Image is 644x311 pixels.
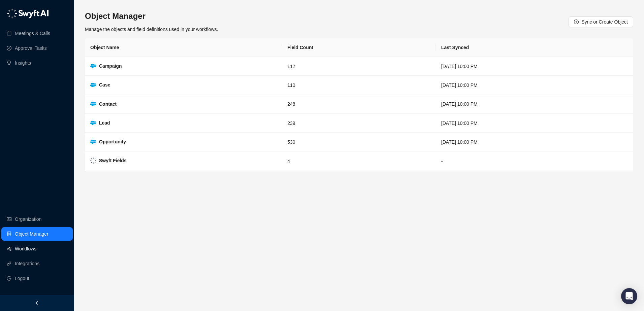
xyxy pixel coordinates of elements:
[90,158,96,164] img: Swyft Logo
[436,151,633,171] td: -
[282,133,436,151] td: 530
[569,16,633,27] button: Sync or Create Object
[99,139,126,144] strong: Opportunity
[574,20,579,24] span: plus-circle
[7,8,49,19] img: logo-05li4sbe.png
[85,27,218,32] span: Manage the objects and field definitions used in your workflows.
[15,227,49,241] a: Object Manager
[15,257,39,270] a: Integrations
[85,11,218,22] h3: Object Manager
[15,272,29,285] span: Logout
[90,64,96,68] img: salesforce-ChMvK6Xa.png
[436,76,633,95] td: [DATE] 10:00 PM
[436,57,633,76] td: [DATE] 10:00 PM
[436,133,633,151] td: [DATE] 10:00 PM
[99,82,110,88] strong: Case
[15,56,31,70] a: Insights
[90,140,96,144] img: salesforce-ChMvK6Xa.png
[282,114,436,133] td: 239
[99,63,122,69] strong: Campaign
[436,95,633,114] td: [DATE] 10:00 PM
[15,27,50,40] a: Meetings & Calls
[581,18,628,26] span: Sync or Create Object
[99,120,110,126] strong: Lead
[90,121,96,125] img: salesforce-ChMvK6Xa.png
[85,38,282,57] th: Object Name
[90,102,96,106] img: salesforce-ChMvK6Xa.png
[99,158,127,163] strong: Swyft Fields
[282,151,436,171] td: 4
[15,242,36,255] a: Workflows
[99,101,117,107] strong: Contact
[621,288,637,304] div: Open Intercom Messenger
[90,83,96,87] img: salesforce-ChMvK6Xa.png
[15,212,41,226] a: Organization
[35,301,39,305] span: left
[282,38,436,57] th: Field Count
[282,57,436,76] td: 112
[15,41,47,55] a: Approval Tasks
[7,276,11,281] span: logout
[282,95,436,114] td: 248
[436,114,633,133] td: [DATE] 10:00 PM
[436,38,633,57] th: Last Synced
[282,76,436,95] td: 110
